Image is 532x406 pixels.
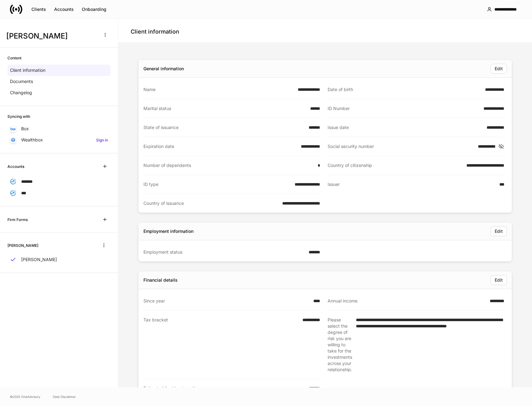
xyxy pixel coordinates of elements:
[143,317,299,372] div: Tax bracket
[31,7,46,12] div: Clients
[495,229,503,233] div: Edit
[328,105,480,112] div: ID Number
[495,67,503,71] div: Edit
[21,126,29,132] p: Box
[10,78,33,85] p: Documents
[21,137,43,143] p: Wealthbox
[143,385,305,391] div: Estimated liquid net worth
[143,277,178,283] div: Financial details
[10,394,40,399] span: © 2025 OneAdvisory
[10,90,32,96] p: Changelog
[328,143,474,150] div: Social security number
[7,217,28,223] h6: Firm Forms
[7,164,24,169] h6: Accounts
[491,64,507,74] button: Edit
[7,113,30,119] h6: Syncing with
[143,249,305,255] div: Employment status
[328,124,483,131] div: Issue date
[143,181,291,187] div: ID type
[96,137,108,143] h6: Sign in
[328,86,481,93] div: Date of birth
[53,394,76,399] a: Data Disclaimer
[143,86,294,93] div: Name
[78,4,110,14] button: Onboarding
[7,134,110,145] a: WealthboxSign in
[328,181,496,188] div: Issuer
[82,7,106,12] div: Onboarding
[27,4,50,14] button: Clients
[11,127,16,130] img: oYqM9ojoZLfzCHUefNbBcWHcyDPbQKagtYciMC8pFl3iZXy3dU33Uwy+706y+0q2uJ1ghNQf2OIHrSh50tUd9HaB5oMc62p0G...
[143,162,314,168] div: Number of dependents
[7,76,110,87] a: Documents
[491,226,507,236] button: Edit
[21,256,57,263] p: [PERSON_NAME]
[143,200,278,206] div: Country of issuance
[143,66,184,72] div: General information
[6,31,96,41] h3: [PERSON_NAME]
[328,162,463,168] div: Country of citizenship
[143,143,297,150] div: Expiration date
[7,65,110,76] a: Client information
[7,87,110,98] a: Changelog
[143,228,194,234] div: Employment information
[328,298,486,304] div: Annual income
[54,7,74,12] div: Accounts
[131,28,179,35] h4: Client information
[7,242,38,248] h6: [PERSON_NAME]
[495,278,503,282] div: Edit
[143,105,306,112] div: Marital status
[7,123,110,134] a: Box
[50,4,78,14] button: Accounts
[328,317,352,373] div: Please select the degree of risk you are willing to take for the investments across your relation...
[7,254,110,265] a: [PERSON_NAME]
[143,124,305,131] div: State of issuance
[10,67,45,73] p: Client information
[143,298,310,304] div: Since year
[491,275,507,285] button: Edit
[7,55,21,61] h6: Content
